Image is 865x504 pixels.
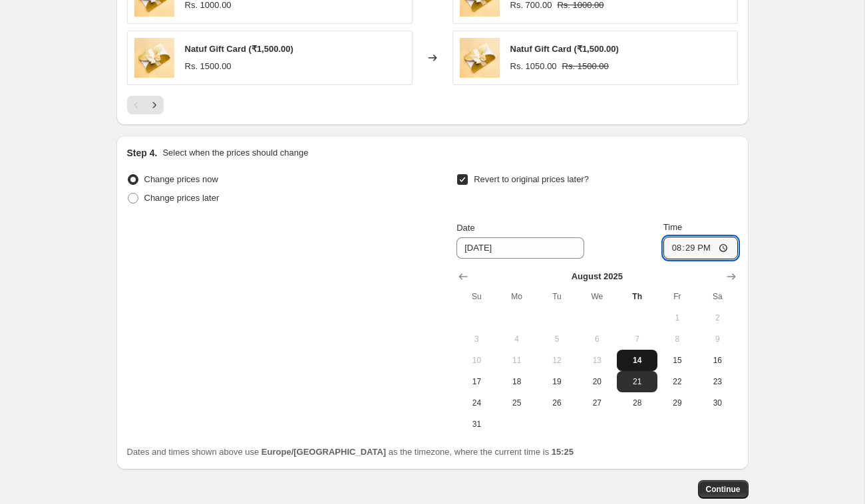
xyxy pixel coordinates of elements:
[582,376,611,387] span: 20
[144,193,220,203] span: Change prices later
[502,291,532,302] span: Mo
[697,350,737,371] button: Saturday August 16 2025
[462,376,491,387] span: 17
[454,267,472,286] button: Show previous month, July 2025
[502,398,532,408] span: 25
[456,286,496,307] th: Sunday
[657,392,697,414] button: Friday August 29 2025
[622,334,651,344] span: 7
[497,286,537,307] th: Monday
[577,392,617,414] button: Wednesday August 27 2025
[537,328,577,350] button: Tuesday August 5 2025
[144,174,218,184] span: Change prices now
[542,334,572,344] span: 5
[462,334,491,344] span: 3
[502,355,532,366] span: 11
[456,328,496,350] button: Sunday August 3 2025
[502,334,532,344] span: 4
[537,286,577,307] th: Tuesday
[497,328,537,350] button: Monday August 4 2025
[497,371,537,392] button: Monday August 18 2025
[542,355,572,366] span: 12
[657,350,697,371] button: Friday August 15 2025
[162,146,308,160] p: Select when the prices should change
[698,480,749,499] button: Continue
[703,376,732,387] span: 23
[663,355,692,366] span: 15
[510,60,557,73] div: Rs. 1050.00
[462,291,491,302] span: Su
[722,267,741,286] button: Show next month, September 2025
[582,334,611,344] span: 6
[657,328,697,350] button: Friday August 8 2025
[703,355,732,366] span: 16
[462,398,491,408] span: 24
[622,398,651,408] span: 28
[617,350,657,371] button: Today Thursday August 14 2025
[706,484,741,495] span: Continue
[617,371,657,392] button: Thursday August 21 2025
[657,307,697,328] button: Friday August 1 2025
[537,371,577,392] button: Tuesday August 19 2025
[617,328,657,350] button: Thursday August 7 2025
[185,60,232,73] div: Rs. 1500.00
[456,350,496,371] button: Sunday August 10 2025
[657,371,697,392] button: Friday August 22 2025
[497,350,537,371] button: Monday August 11 2025
[261,447,386,457] b: Europe/[GEOGRAPHIC_DATA]
[622,376,651,387] span: 21
[697,328,737,350] button: Saturday August 9 2025
[582,398,611,408] span: 27
[622,355,651,366] span: 14
[663,222,682,232] span: Time
[697,307,737,328] button: Saturday August 2 2025
[663,313,692,323] span: 1
[456,371,496,392] button: Sunday August 17 2025
[617,286,657,307] th: Thursday
[663,237,738,259] input: 12:00
[460,38,500,78] img: golden-envelope-luxury-wedding-stationery_80x.jpg
[127,447,574,457] span: Dates and times shown above use as the timezone, where the current time is
[462,355,491,366] span: 10
[542,291,572,302] span: Tu
[703,398,732,408] span: 30
[697,371,737,392] button: Saturday August 23 2025
[582,291,611,302] span: We
[663,376,692,387] span: 22
[497,392,537,414] button: Monday August 25 2025
[577,350,617,371] button: Wednesday August 13 2025
[663,291,692,302] span: Fr
[577,286,617,307] th: Wednesday
[703,334,732,344] span: 9
[562,60,609,73] strike: Rs. 1500.00
[456,392,496,414] button: Sunday August 24 2025
[127,146,158,160] h2: Step 4.
[456,237,584,259] input: 8/14/2025
[185,44,293,54] span: Natuf Gift Card (₹1,500.00)
[456,414,496,435] button: Sunday August 31 2025
[622,291,651,302] span: Th
[617,392,657,414] button: Thursday August 28 2025
[577,371,617,392] button: Wednesday August 20 2025
[510,44,619,54] span: Natuf Gift Card (₹1,500.00)
[697,392,737,414] button: Saturday August 30 2025
[537,350,577,371] button: Tuesday August 12 2025
[127,96,164,114] nav: Pagination
[697,286,737,307] th: Saturday
[462,419,491,430] span: 31
[703,291,732,302] span: Sa
[552,447,574,457] b: 15:25
[456,223,474,233] span: Date
[145,96,164,114] button: Next
[502,376,532,387] span: 18
[582,355,611,366] span: 13
[657,286,697,307] th: Friday
[537,392,577,414] button: Tuesday August 26 2025
[134,38,174,78] img: golden-envelope-luxury-wedding-stationery_80x.jpg
[474,174,589,184] span: Revert to original prices later?
[577,328,617,350] button: Wednesday August 6 2025
[703,313,732,323] span: 2
[663,334,692,344] span: 8
[542,398,572,408] span: 26
[542,376,572,387] span: 19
